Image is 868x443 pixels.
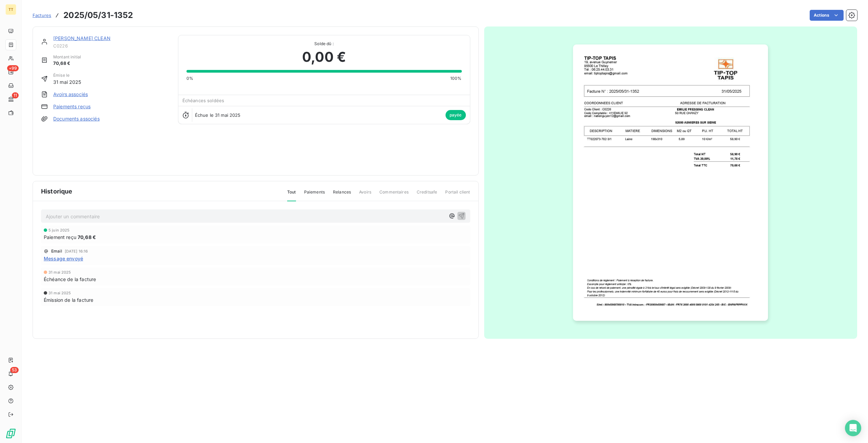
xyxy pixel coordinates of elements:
span: payée [446,110,466,120]
span: 70,68 € [53,60,81,67]
span: 100% [450,75,462,81]
span: 0% [186,75,193,81]
span: 11 [12,92,19,98]
span: Paiement reçu [44,234,76,241]
span: 31 mai 2025 [48,270,71,274]
span: Commentaires [379,189,409,201]
a: Factures [33,12,51,19]
span: Montant initial [53,54,81,60]
button: Actions [810,10,844,21]
span: Émise le [53,72,81,78]
span: [DATE] 16:16 [65,249,88,253]
span: 0,00 € [302,47,346,67]
a: Paiements reçus [53,103,91,110]
a: [PERSON_NAME] CLEAN [53,35,111,41]
img: invoice_thumbnail [573,44,768,321]
span: Historique [41,187,73,196]
a: Avoirs associés [53,91,88,98]
span: +99 [7,65,19,71]
span: Email [51,249,62,253]
span: 53 [10,367,19,373]
span: 70,68 € [78,234,96,241]
span: Échéance de la facture [44,276,96,283]
span: Avoirs [359,189,371,201]
span: 31 mai 2025 [53,78,81,86]
span: Tout [287,189,296,201]
div: TT [5,4,16,15]
span: Échéances soldées [182,98,224,103]
span: Portail client [445,189,470,201]
span: Solde dû : [186,41,462,47]
div: Open Intercom Messenger [845,420,861,436]
span: C0226 [53,43,170,49]
a: Documents associés [53,115,100,122]
span: Paiements [304,189,325,201]
span: Message envoyé [44,255,83,262]
span: Échue le 31 mai 2025 [195,112,241,118]
span: Factures [33,13,51,18]
h3: 2025/05/31-1352 [63,9,133,21]
span: Relances [333,189,351,201]
span: 31 mai 2025 [48,291,71,295]
span: Émission de la facture [44,296,93,303]
img: Logo LeanPay [5,428,16,439]
span: Creditsafe [417,189,437,201]
span: 5 juin 2025 [48,228,70,232]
